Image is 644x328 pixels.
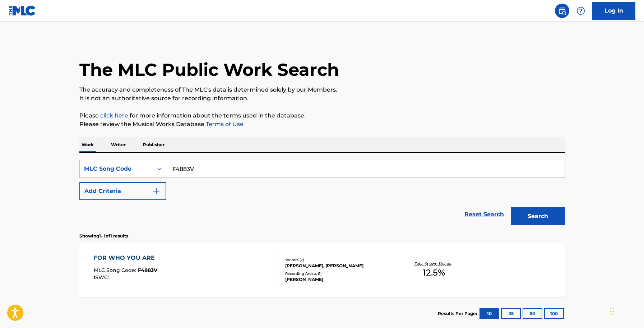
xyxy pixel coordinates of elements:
[109,137,128,152] p: Writer
[558,6,566,15] img: search
[79,86,565,94] p: The accuracy and completeness of The MLC's data is determined solely by our Members.
[285,271,394,276] div: Recording Artists ( 1 )
[592,2,635,20] a: Log In
[94,267,138,273] span: MLC Song Code :
[479,308,499,319] button: 10
[79,160,565,229] form: Search Form
[84,165,149,173] div: MLC Song Code
[79,111,565,120] p: Please for more information about the terms used in the database.
[511,207,565,225] button: Search
[555,4,569,18] a: Public Search
[9,5,36,16] img: MLC Logo
[138,267,157,273] span: F4883V
[79,59,339,80] h1: The MLC Public Work Search
[438,310,479,317] p: Results Per Page:
[501,308,521,319] button: 25
[610,301,615,322] div: Drag
[94,254,158,262] div: FOR WHO YOU ARE
[79,120,565,129] p: Please review the Musical Works Database
[423,266,445,279] span: 12.5 %
[141,137,167,152] p: Publisher
[100,112,128,119] a: click here
[415,261,453,266] p: Total Known Shares:
[574,4,588,18] div: Help
[544,308,564,319] button: 100
[79,243,565,297] a: FOR WHO YOU AREMLC Song Code:F4883VISWC:Writers (2)[PERSON_NAME], [PERSON_NAME]Recording Artists ...
[94,274,111,281] span: ISWC :
[79,94,565,103] p: It is not an authoritative source for recording information.
[285,276,394,283] div: [PERSON_NAME]
[285,257,394,263] div: Writers ( 2 )
[152,187,161,195] img: 9d2ae6d4665cec9f34b9.svg
[576,6,585,15] img: help
[461,207,508,222] a: Reset Search
[79,137,96,152] p: Work
[608,294,644,328] iframe: Chat Widget
[79,233,128,239] p: Showing 1 - 1 of 1 results
[285,263,394,269] div: [PERSON_NAME], [PERSON_NAME]
[79,182,166,200] button: Add Criteria
[204,121,244,128] a: Terms of Use
[523,308,542,319] button: 50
